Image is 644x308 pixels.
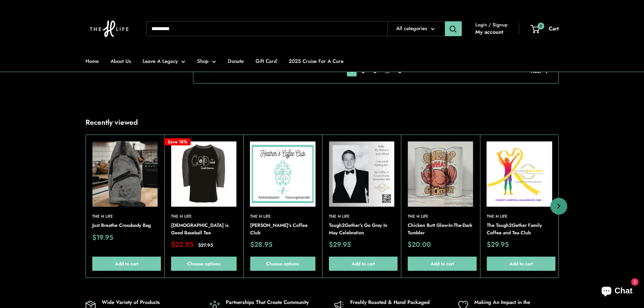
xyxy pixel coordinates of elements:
[329,242,351,248] span: $29.95
[486,242,508,248] span: $29.95
[111,56,131,66] a: About Us
[445,21,462,36] button: Search
[486,141,552,207] img: The Tough2Gether Family Coffee and Tea Club
[198,243,213,248] span: $27.95
[595,281,639,303] inbox-online-store-chat: Shopify online store chat
[86,56,99,66] a: Home
[86,117,138,128] h2: Recently viewed
[408,141,473,207] a: Chicken Butt Glow-In-The-Dark TumblerChicken Butt Glow-In-The-Dark Tumbler
[329,214,394,220] a: The H Life
[102,298,186,306] p: Wide Variety of Products
[92,234,113,241] span: $19.95
[146,21,387,36] input: Search...
[171,222,236,236] a: [DEMOGRAPHIC_DATA] is Good Baseball Tee
[550,198,567,215] button: Next
[475,20,507,29] span: Login / Signup
[329,257,398,271] button: Add to cart
[228,56,244,66] a: Donate
[171,242,193,248] span: $22.95
[486,257,555,271] button: Add to cart
[92,222,158,229] a: Just Breathe Crossbody Bag
[164,138,191,145] span: Save 18%
[92,141,158,207] a: Just Breathe Crossbody Bag
[171,141,236,207] img: God is Good Baseball Tee
[92,214,158,220] a: The H Life
[171,257,236,271] a: Choose options
[171,214,236,220] a: The H Life
[289,56,343,66] a: 2025 Cruise For A Cure
[537,22,544,29] span: 0
[250,257,315,271] a: Choose options
[329,141,394,207] a: Tough2Gether's Go Gray In May CelebrationTough2Gether's Go Gray In May Celebration
[250,222,315,236] a: [PERSON_NAME]'s Coffee Club
[92,257,161,271] button: Add to cart
[486,214,552,220] a: The H Life
[92,141,157,207] img: Just Breathe Crossbody Bag
[408,242,431,248] span: $20.00
[486,222,552,236] a: The Tough2Gether Family Coffee and Tea Club
[531,24,559,34] a: 0 Cart
[350,298,435,306] p: Freshly Roasted & Hand Packaged
[329,141,394,207] img: Tough2Gether's Go Gray In May Celebration
[549,25,559,32] span: Cart
[250,214,315,220] a: The H Life
[475,27,503,37] a: My account
[226,298,310,306] p: Partnerships That Create Community
[256,56,277,66] a: Gift Card
[408,222,473,236] a: Chicken Butt Glow-In-The-Dark Tumbler
[86,7,133,51] img: The H Life
[143,56,185,66] a: Leave A Legacy
[171,141,236,207] a: God is Good Baseball TeeGod is Good Baseball Tee
[197,56,216,66] a: Shop
[408,141,473,207] img: Chicken Butt Glow-In-The-Dark Tumbler
[408,214,473,220] a: The H Life
[250,242,272,248] span: $28.95
[408,257,476,271] button: Add to cart
[329,222,394,236] a: Tough2Gether's Go Gray In May Celebration
[250,141,315,207] img: Heather's Coffee Club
